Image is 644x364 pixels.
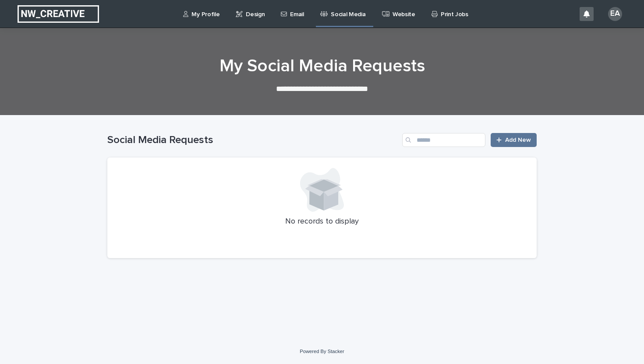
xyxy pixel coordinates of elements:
img: EUIbKjtiSNGbmbK7PdmN [18,5,99,23]
input: Search [402,133,485,147]
span: Add New [505,137,531,143]
div: EA [608,7,622,21]
h1: My Social Media Requests [107,56,537,77]
a: Add New [491,133,537,147]
p: No records to display [118,217,526,227]
a: Powered By Stacker [300,349,344,354]
h1: Social Media Requests [107,134,399,147]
